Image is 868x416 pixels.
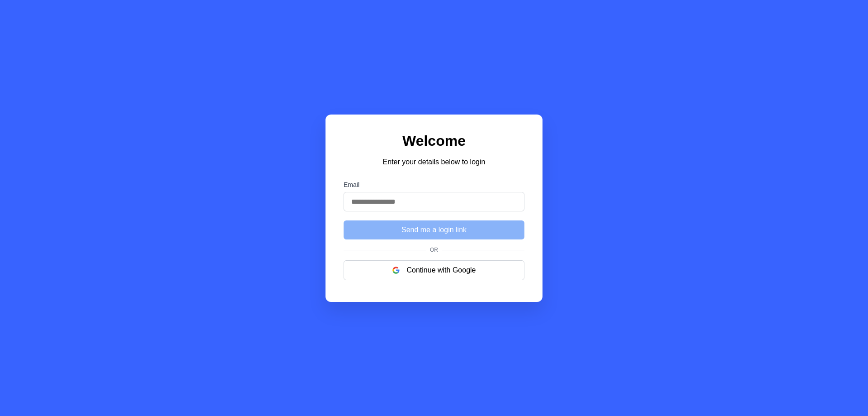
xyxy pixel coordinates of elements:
[344,157,524,167] p: Enter your details below to login
[344,181,524,188] label: Email
[344,133,524,149] h1: Welcome
[344,260,524,280] button: Continue with Google
[426,247,442,253] span: Or
[392,267,400,274] img: google logo
[344,220,524,239] button: Send me a login link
